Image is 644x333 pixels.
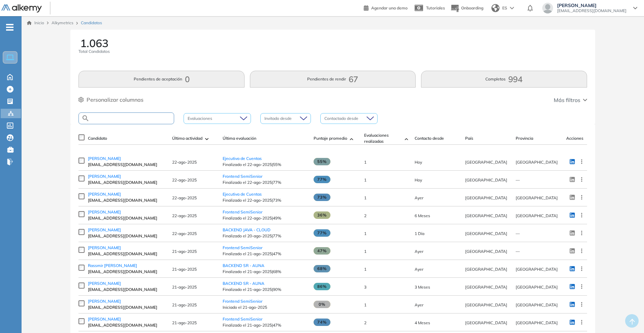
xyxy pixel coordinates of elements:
[223,227,270,232] span: BACKEND JAVA - CLOUD
[465,135,473,141] span: País
[223,197,307,203] span: Finalizado el 22-ago-2025 | 73%
[88,233,165,239] span: [EMAIL_ADDRESS][DOMAIN_NAME]
[450,1,483,15] button: Onboarding
[81,20,102,26] span: Candidatos
[88,209,165,215] a: [PERSON_NAME]
[364,320,366,325] span: 2
[223,322,307,328] span: Finalizado el 21-ago-2025 | 47%
[88,179,165,186] span: [EMAIL_ADDRESS][DOMAIN_NAME]
[87,96,143,104] span: Personalizar columnas
[465,195,507,200] span: [GEOGRAPHIC_DATA]
[88,227,165,233] a: [PERSON_NAME]
[554,96,580,104] span: Más filtros
[88,316,165,322] a: [PERSON_NAME]
[88,304,165,310] span: [EMAIL_ADDRESS][DOMAIN_NAME]
[554,96,587,104] button: Más filtros
[461,5,483,10] span: Onboarding
[88,191,165,197] a: [PERSON_NAME]
[205,138,208,140] img: [missing "en.ARROW_ALT" translation]
[415,135,444,141] span: Contacto desde
[172,177,197,182] span: 22-ago-2025
[27,20,44,26] a: Inicio
[415,285,430,290] span: 19-may-2025
[223,233,307,239] span: Finalizado el 20-ago-2025 | 77%
[364,3,408,11] a: Agendar una demo
[465,213,507,218] span: [GEOGRAPHIC_DATA]
[516,135,533,141] span: Provincia
[516,320,558,325] span: [GEOGRAPHIC_DATA]
[223,281,264,286] a: BACKEND SR - AUNA
[88,156,165,162] a: [PERSON_NAME]
[415,213,430,218] span: 03-feb-2025
[415,231,424,236] span: 20-ago-2025
[88,281,121,286] span: [PERSON_NAME]
[465,267,507,272] span: [GEOGRAPHIC_DATA]
[88,263,165,269] a: Rassmir [PERSON_NAME]
[88,322,165,328] span: [EMAIL_ADDRESS][DOMAIN_NAME]
[557,3,626,8] span: [PERSON_NAME]
[223,209,262,214] a: Frontend SemiSenior
[610,301,644,333] div: Widget de chat
[516,160,558,165] span: [GEOGRAPHIC_DATA]
[364,285,366,290] span: 3
[421,71,587,88] button: Completos994
[364,195,366,200] span: 1
[223,192,262,197] a: Ejecutiva de Cuentas
[510,7,514,9] img: arrow
[223,174,262,179] a: Frontend SemiSenior
[52,20,73,25] span: Alkymetrics
[78,96,143,104] button: Personalizar columnas
[364,213,366,218] span: 2
[314,229,330,237] span: 77%
[88,215,165,221] span: [EMAIL_ADDRESS][DOMAIN_NAME]
[364,249,366,254] span: 1
[516,285,558,290] span: [GEOGRAPHIC_DATA]
[364,302,366,307] span: 1
[415,195,423,200] span: 21-ago-2025
[223,162,307,168] span: Finalizado el 22-ago-2025 | 55%
[364,160,366,165] span: 1
[405,138,408,140] img: [missing "en.ARROW_ALT" translation]
[314,194,330,201] span: 73%
[78,48,110,55] span: Total Candidatos
[172,195,197,200] span: 22-ago-2025
[1,4,42,13] img: Logo
[223,245,262,250] span: Frontend SemiSenior
[465,160,507,165] span: [GEOGRAPHIC_DATA]
[223,179,307,186] span: Finalizado el 22-ago-2025 | 77%
[82,114,90,123] img: SEARCH_ALT
[172,249,197,254] span: 21-ago-2025
[364,231,366,236] span: 1
[516,177,520,182] span: —
[88,245,121,250] span: [PERSON_NAME]
[88,174,121,179] span: [PERSON_NAME]
[88,156,121,161] span: [PERSON_NAME]
[88,287,165,293] span: [EMAIL_ADDRESS][DOMAIN_NAME]
[223,299,262,304] a: Frontend SemiSenior
[415,320,430,325] span: 25-mar-2025
[88,162,165,168] span: [EMAIL_ADDRESS][DOMAIN_NAME]
[364,132,402,144] span: Evaluaciones realizadas
[88,299,121,304] span: [PERSON_NAME]
[88,227,121,232] span: [PERSON_NAME]
[516,231,520,236] span: —
[6,27,13,28] i: -
[223,156,262,161] a: Ejecutiva de Cuentas
[516,213,558,218] span: [GEOGRAPHIC_DATA]
[415,249,423,254] span: 21-ago-2025
[80,38,108,48] span: 1.063
[88,135,107,141] span: Candidato
[88,192,121,197] span: [PERSON_NAME]
[516,302,558,307] span: [GEOGRAPHIC_DATA]
[364,267,366,272] span: 1
[314,176,330,183] span: 77%
[223,251,307,257] span: Finalizado el 21-ago-2025 | 47%
[415,302,423,307] span: 21-ago-2025
[88,209,121,214] span: [PERSON_NAME]
[610,301,644,333] iframe: Chat Widget
[516,195,558,200] span: [GEOGRAPHIC_DATA]
[557,8,626,13] span: [EMAIL_ADDRESS][DOMAIN_NAME]
[223,263,264,268] span: BACKEND SR - AUNA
